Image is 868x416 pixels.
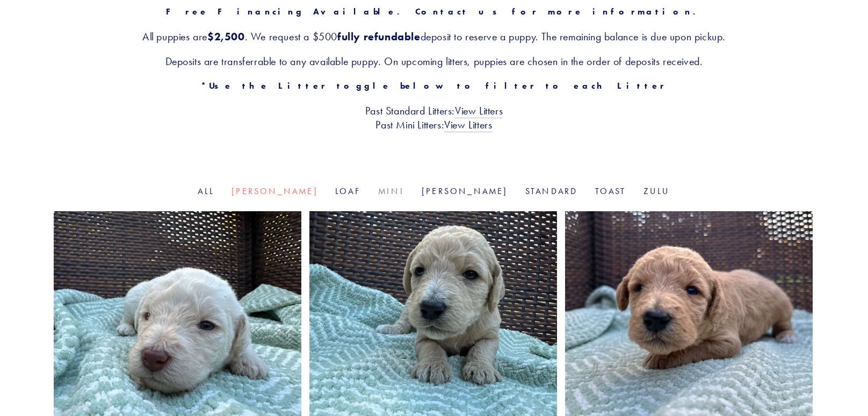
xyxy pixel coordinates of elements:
[378,186,404,196] a: Mini
[335,186,361,196] a: Loaf
[201,81,667,91] strong: *Use the Litter toggle below to filter to each Litter
[166,6,703,17] strong: Free Financing Available. Contact us for more information.
[337,30,421,43] strong: fully refundable
[54,54,814,68] h3: Deposits are transferrable to any available puppy. On upcoming litters, puppies are chosen in the...
[232,186,318,196] a: [PERSON_NAME]
[525,186,578,196] a: Standard
[422,186,508,196] a: [PERSON_NAME]
[595,186,626,196] a: Toast
[444,118,492,132] a: View Litters
[198,186,214,196] a: All
[54,104,814,132] h3: Past Standard Litters: Past Mini Litters:
[455,104,503,118] a: View Litters
[54,30,814,44] h3: All puppies are . We request a $500 deposit to reserve a puppy. The remaining balance is due upon...
[207,30,245,43] strong: $2,500
[643,186,670,196] a: Zulu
